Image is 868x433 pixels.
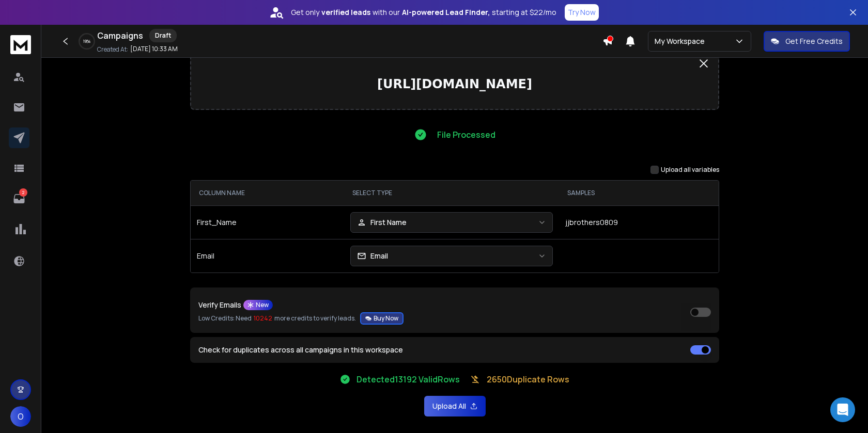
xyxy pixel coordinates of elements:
p: Low Credits: Need more credits to verify leads. [198,312,404,325]
div: Email [357,251,388,261]
a: 2 [9,188,29,209]
p: [URL][DOMAIN_NAME] [199,76,710,92]
p: [DATE] 10:33 AM [130,45,178,53]
p: Detected 13192 Valid Rows [357,373,460,386]
button: O [10,406,31,427]
th: SELECT TYPE [344,181,560,205]
div: Draft [149,29,177,42]
p: 2650 Duplicate Rows [487,373,569,386]
p: Verify Emails [198,301,241,309]
p: Created At: [97,45,128,54]
div: New [243,300,273,310]
div: Open Intercom Messenger [830,397,855,422]
strong: AI-powered Lead Finder, [402,7,490,18]
p: 2 [19,188,27,197]
label: Upload all variables [661,166,719,174]
div: First Name [357,217,407,228]
button: Upload All [424,396,486,416]
button: Verify EmailsNewLow Credits: Need 10242 more credits to verify leads. [360,312,404,325]
p: Try Now [568,7,596,18]
p: My Workspace [655,36,709,46]
p: Get Free Credits [785,36,843,46]
p: Get only with our starting at $22/mo [291,7,556,18]
label: Check for duplicates across all campaigns in this workspace [198,346,403,354]
p: File Processed [437,129,495,141]
td: jjbrothers0809 [559,205,719,239]
strong: verified leads [321,7,370,18]
button: Try Now [565,4,599,21]
span: 10242 [254,314,272,323]
th: COLUMN NAME [191,181,344,205]
td: Email [191,239,344,272]
th: SAMPLES [559,181,719,205]
h1: Campaigns [97,29,143,42]
button: Get Free Credits [764,31,850,52]
p: 19 % [83,38,90,44]
td: First_Name [191,205,344,239]
img: logo [10,35,31,54]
